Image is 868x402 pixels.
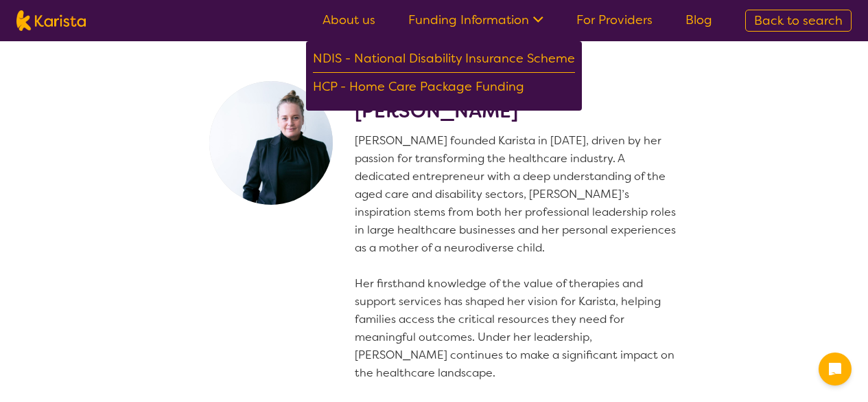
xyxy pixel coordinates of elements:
div: NDIS - National Disability Insurance Scheme [313,48,575,73]
p: [PERSON_NAME] founded Karista in [DATE], driven by her passion for transforming the healthcare in... [355,132,681,382]
a: For Providers [576,12,653,28]
img: Karista logo [16,10,86,31]
div: HCP - Home Care Package Funding [313,76,575,100]
a: About us [322,12,375,28]
a: Back to search [745,10,852,32]
a: Funding Information [408,12,543,28]
a: Blog [685,12,712,28]
span: Back to search [754,12,843,29]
